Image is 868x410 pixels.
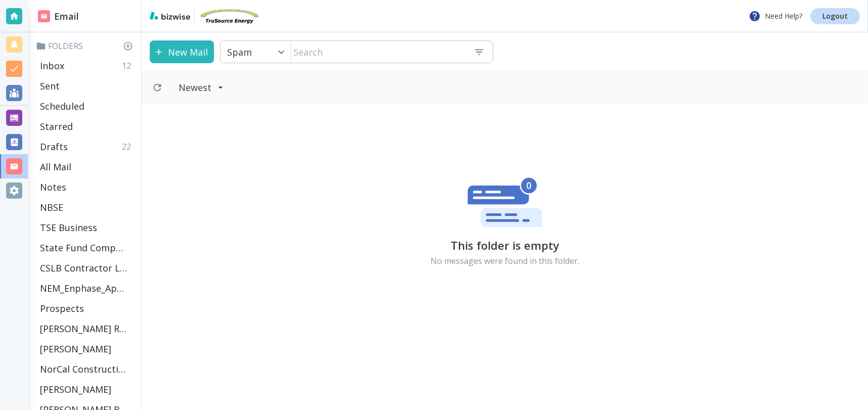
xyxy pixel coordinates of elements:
[36,217,137,238] div: TSE Business
[822,13,848,20] p: Logout
[40,221,97,234] p: TSE Business
[227,46,252,58] p: Spam
[36,96,137,116] div: Scheduled
[40,181,66,193] p: Notes
[291,41,465,62] input: Search
[148,78,166,97] button: Refresh
[749,10,802,22] p: Need Help?
[36,238,137,258] div: State Fund Compensation
[122,60,135,71] p: 12
[36,76,137,96] div: Sent
[122,141,135,152] p: 22
[150,40,214,63] button: New Mail
[199,8,259,24] img: TruSource Energy, Inc.
[40,363,127,375] p: NorCal Construction
[40,343,111,355] p: [PERSON_NAME]
[36,298,137,318] div: Prospects
[36,197,137,217] div: NBSE
[36,258,137,278] div: CSLB Contractor License
[40,80,60,92] p: Sent
[40,383,111,395] p: [PERSON_NAME]
[36,136,137,157] div: Drafts22
[36,359,137,379] div: NorCal Construction
[40,120,73,132] p: Starred
[40,242,127,254] p: State Fund Compensation
[40,282,127,294] p: NEM_Enphase_Applications
[36,339,137,359] div: [PERSON_NAME]
[40,262,127,274] p: CSLB Contractor License
[36,116,137,136] div: Starred
[467,176,542,227] img: empty
[40,161,71,173] p: All Mail
[40,60,64,72] p: Inbox
[36,40,137,52] p: Folders
[150,12,190,20] img: bizwise
[38,10,50,22] img: DashboardSidebarEmail.svg
[810,8,860,24] a: Logout
[40,201,63,213] p: NBSE
[40,141,68,153] p: Drafts
[168,76,234,99] button: Filter
[36,56,137,76] div: Inbox12
[36,177,137,197] div: Notes
[36,157,137,177] div: All Mail
[36,278,137,298] div: NEM_Enphase_Applications
[451,239,559,251] h4: This folder is empty
[38,10,79,23] h2: Email
[36,318,137,339] div: [PERSON_NAME] Residence
[40,302,84,314] p: Prospects
[40,323,127,335] p: [PERSON_NAME] Residence
[430,255,579,266] p: No messages were found in this folder.
[40,100,84,112] p: Scheduled
[36,379,137,399] div: [PERSON_NAME]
